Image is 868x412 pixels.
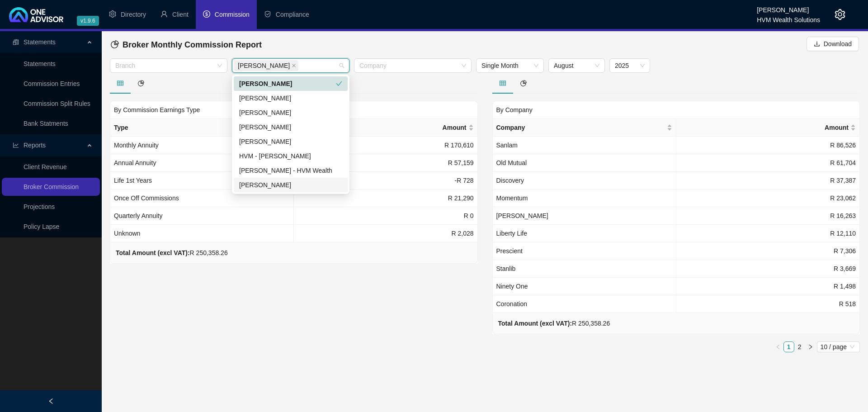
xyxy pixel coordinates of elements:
span: Annual Annuity [114,159,156,166]
span: Momentum [496,194,528,202]
span: check [336,81,342,87]
div: [PERSON_NAME] [239,122,342,132]
div: R 250,358.26 [498,318,610,328]
li: Previous Page [773,341,783,352]
td: R 86,526 [676,137,860,154]
span: Stanlib [496,265,516,272]
span: Broker Monthly Commission Report [123,40,262,49]
div: [PERSON_NAME] [239,137,342,147]
th: Company [493,119,676,137]
td: R 2,028 [294,225,477,242]
span: Company [496,123,665,133]
span: Sanlam [496,142,518,149]
span: table [500,80,506,86]
span: Download [824,39,852,49]
div: HVM - Wesley Bowman [234,149,348,163]
div: By Commission Earnings Type [110,101,478,118]
span: August [554,59,599,72]
div: Wesley Bowman [234,76,348,91]
span: pie-chart [111,40,119,48]
span: Compliance [276,11,309,18]
span: Unknown [114,230,140,237]
span: Prescient [496,247,523,255]
div: [PERSON_NAME] [239,79,336,89]
td: R 7,306 [676,242,860,260]
span: Statements [24,38,56,46]
td: R 16,263 [676,207,860,225]
span: table [117,80,123,86]
div: R 250,358.26 [116,248,228,258]
span: line-chart [13,142,19,148]
div: HVM Wealth Solutions [757,12,820,22]
span: right [808,344,813,350]
span: 10 / page [821,342,856,352]
div: Dalton Hartley [234,134,348,149]
span: 2025 [615,59,645,72]
div: Chanel Francis [234,120,348,134]
li: Next Page [805,341,816,352]
button: left [773,341,783,352]
td: -R 728 [294,172,477,189]
img: 2df55531c6924b55f21c4cf5d4484680-logo-light.svg [9,7,63,22]
td: R 3,669 [676,260,860,278]
a: Policy Lapse [24,223,59,230]
a: Commission Entries [24,80,80,87]
td: R 57,159 [294,154,477,172]
span: setting [109,10,116,18]
a: Bank Statments [24,120,68,127]
th: Type [110,119,294,137]
span: reconciliation [13,39,19,45]
div: By Company [492,101,860,118]
th: Amount [294,119,477,137]
span: Single Month [481,59,538,72]
div: Page Size [817,341,860,352]
td: R 1,498 [676,278,860,295]
span: pie-chart [138,80,144,86]
button: Download [807,37,859,51]
span: Once Off Commissions [114,194,179,202]
span: download [814,41,820,47]
button: right [805,341,816,352]
span: left [775,344,781,350]
div: [PERSON_NAME] - HVM Wealth [239,166,342,175]
div: HVM - [PERSON_NAME] [239,151,342,161]
td: R 170,610 [294,137,477,154]
span: Commission [215,11,250,18]
a: Projections [24,203,55,210]
span: left [48,398,54,404]
td: R 12,110 [676,225,860,242]
div: [PERSON_NAME] [239,180,342,190]
span: Directory [121,11,146,18]
a: Commission Split Rules [24,100,90,107]
span: Life 1st Years [114,177,152,184]
span: setting [835,9,845,20]
span: [PERSON_NAME] [238,61,290,71]
a: Broker Commission [24,183,79,190]
th: Amount [676,119,860,137]
a: 2 [795,342,805,352]
div: [PERSON_NAME] [757,2,820,12]
span: Amount [680,123,849,133]
div: Darryn Purtell [234,178,348,192]
span: dollar [203,10,210,18]
li: 2 [794,341,805,352]
span: Client [172,11,189,18]
span: Liberty Life [496,230,527,237]
span: Coronation [496,300,528,308]
div: Cheryl-Anne Chislett [234,91,348,105]
b: Total Amount (excl VAT): [116,249,190,256]
td: R 23,062 [676,189,860,207]
span: safety [264,10,271,18]
span: close [292,63,296,68]
div: Bronwyn Desplace [234,105,348,120]
td: R 0 [294,207,477,225]
td: R 518 [676,295,860,313]
div: Bronwyn Desplace - HVM Wealth [234,163,348,178]
span: Discovery [496,177,524,184]
div: [PERSON_NAME] [239,108,342,118]
a: 1 [784,342,794,352]
span: pie-chart [520,80,527,86]
span: Type [114,123,283,133]
a: Statements [24,60,56,67]
span: Quarterly Annuity [114,212,162,219]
